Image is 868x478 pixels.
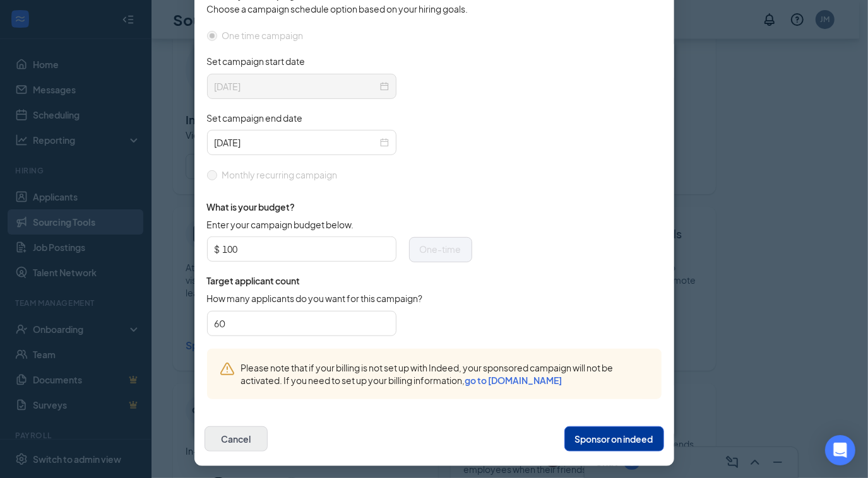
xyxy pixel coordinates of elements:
span: Please note that if your billing is not set up with Indeed, your sponsored campaign will not be a... [241,361,649,387]
span: Enter your campaign budget below. [207,218,354,231]
span: Choose a campaign schedule option based on your hiring goals. [207,3,468,15]
a: go to [DOMAIN_NAME] [465,375,562,386]
button: Sponsor on indeed [564,426,664,452]
input: 2025-09-08 [215,79,378,93]
span: $ [215,240,220,259]
span: Monthly recurring campaign [217,168,343,182]
span: One time campaign [217,28,309,42]
button: Cancel [205,426,268,452]
svg: Warning [220,361,235,376]
input: 2025-09-18 [215,136,378,149]
span: What is your budget? [207,201,472,213]
span: How many applicants do you want for this campaign? [207,292,423,305]
span: Target applicant count [207,274,472,287]
span: Set campaign end date [207,112,303,124]
span: One-time [420,243,461,255]
div: Open Intercom Messenger [825,435,855,465]
span: Set campaign start date [207,55,306,67]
